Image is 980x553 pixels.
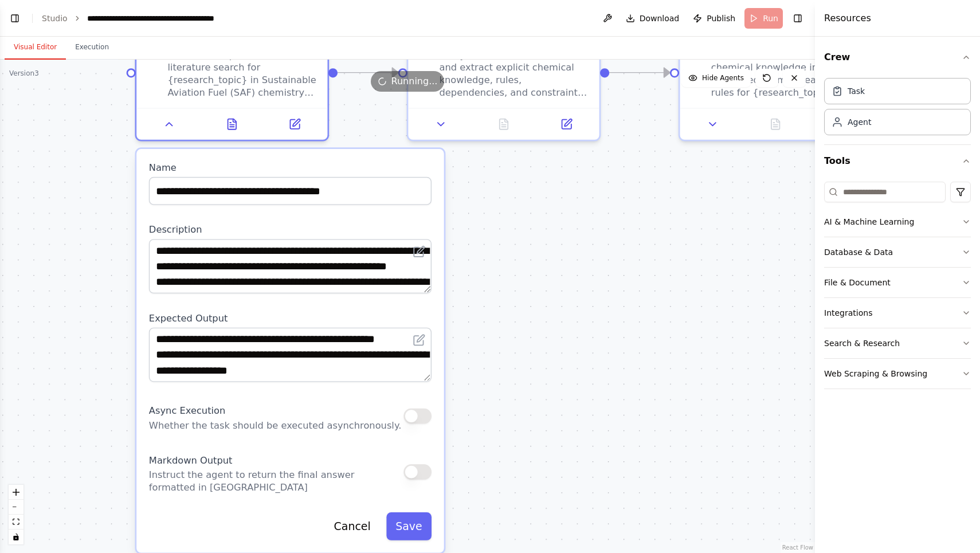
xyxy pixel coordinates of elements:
[149,469,403,493] p: Instruct the agent to return the final answer formatted in [GEOGRAPHIC_DATA]
[407,4,601,142] div: Analyze the collected literature and extract explicit chemical knowledge, rules, dependencies, an...
[609,65,670,80] g: Edge from 2fbc5c64-b08a-410e-8455-ffed4e30060a to aa1626c7-240e-4918-85c9-f4212863b6cd
[540,115,593,134] button: Open in side panel
[824,298,971,328] button: Integrations
[42,14,68,23] a: Studio
[707,13,735,24] span: Publish
[824,207,971,237] button: AI & Machine Learning
[66,36,118,60] button: Execution
[391,74,438,88] span: Running...
[790,10,806,26] button: Hide right sidebar
[681,69,751,87] button: Hide Agents
[338,65,398,80] g: Edge from 23d962de-449d-4b4b-80fb-98852b27a7fb to 2fbc5c64-b08a-410e-8455-ffed4e30060a
[688,8,740,29] button: Publish
[702,73,744,83] span: Hide Agents
[824,338,900,349] div: Search & Research
[149,419,401,432] p: Whether the task should be executed asynchronously.
[199,115,265,134] button: View output
[5,36,66,60] button: Visual Editor
[824,328,971,358] button: Search & Research
[824,73,971,144] div: Crew
[149,223,432,236] label: Description
[824,268,971,297] button: File & Document
[848,116,871,128] div: Agent
[824,11,871,25] h4: Resources
[167,49,318,99] div: Conduct comprehensive literature search for {research_topic} in Sustainable Aviation Fuel (SAF) c...
[824,246,893,258] div: Database & Data
[621,8,684,29] button: Download
[824,41,971,73] button: Crew
[743,115,809,134] button: No output available
[824,237,971,267] button: Database & Data
[9,515,23,530] button: fit view
[471,115,537,134] button: No output available
[268,115,322,134] button: Open in side panel
[410,242,429,261] button: Open in editor
[324,512,380,540] button: Cancel
[9,69,39,78] div: Version 3
[824,368,927,379] div: Web Scraping & Browsing
[149,312,432,325] label: Expected Output
[42,13,216,24] nav: breadcrumb
[824,177,971,398] div: Tools
[9,485,23,500] button: zoom in
[9,485,23,544] div: React Flow controls
[410,331,429,350] button: Open in editor
[7,10,23,26] button: Show left sidebar
[9,530,23,544] button: toggle interactivity
[824,277,891,288] div: File & Document
[640,13,680,24] span: Download
[149,405,225,416] span: Async Execution
[386,512,432,540] button: Save
[711,49,862,99] div: Transform the extracted chemical knowledge into clear, structured, human-readable rules for {rese...
[440,49,590,99] div: Analyze the collected literature and extract explicit chemical knowledge, rules, dependencies, an...
[149,455,233,466] span: Markdown Output
[679,4,873,142] div: Transform the extracted chemical knowledge into clear, structured, human-readable rules for {rese...
[848,85,865,97] div: Task
[782,544,813,551] a: React Flow attribution
[9,500,23,515] button: zoom out
[135,4,329,142] div: Conduct comprehensive literature search for {research_topic} in Sustainable Aviation Fuel (SAF) c...
[149,162,432,174] label: Name
[824,307,872,319] div: Integrations
[824,145,971,177] button: Tools
[824,216,914,228] div: AI & Machine Learning
[824,359,971,389] button: Web Scraping & Browsing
